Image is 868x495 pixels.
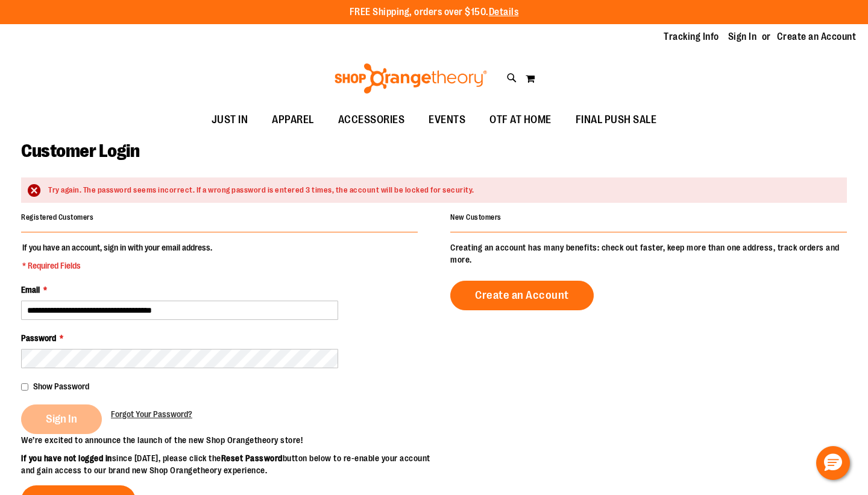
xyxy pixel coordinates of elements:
[816,446,850,480] button: Hello, have a question? Let’s chat.
[777,30,857,43] a: Create an Account
[111,409,192,419] span: Forgot Your Password?
[350,5,519,19] p: FREE Shipping, orders over $150.
[489,7,519,18] a: Details
[450,213,502,222] strong: New Customers
[338,106,405,133] span: ACCESSORIES
[260,106,326,134] a: APPAREL
[21,333,56,343] span: Password
[326,106,417,134] a: ACCESSORIES
[272,106,314,133] span: APPAREL
[728,30,757,43] a: Sign In
[450,241,847,266] p: Creating an account has many benefits: check out faster, keep more than one address, track orders...
[21,213,93,222] strong: Registered Customers
[48,185,835,196] div: Try again. The password seems incorrect. If a wrong password is entered 3 times, the account will...
[21,452,434,476] p: since [DATE], please click the button below to re-enable your account and gain access to our bran...
[664,30,719,43] a: Tracking Info
[22,260,212,272] span: * Required Fields
[21,434,434,446] p: We’re excited to announce the launch of the new Shop Orangetheory store!
[475,289,569,302] span: Create an Account
[333,63,489,94] img: Shop Orangetheory
[450,281,594,310] a: Create an Account
[21,141,139,161] span: Customer Login
[576,106,657,133] span: FINAL PUSH SALE
[200,106,260,134] a: JUST IN
[111,408,192,420] a: Forgot Your Password?
[33,382,89,391] span: Show Password
[21,241,213,272] legend: If you have an account, sign in with your email address.
[564,106,669,134] a: FINAL PUSH SALE
[429,106,465,133] span: EVENTS
[21,453,112,463] strong: If you have not logged in
[221,453,283,463] strong: Reset Password
[21,285,40,295] span: Email
[477,106,564,134] a: OTF AT HOME
[489,106,552,133] span: OTF AT HOME
[417,106,477,134] a: EVENTS
[212,106,248,133] span: JUST IN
